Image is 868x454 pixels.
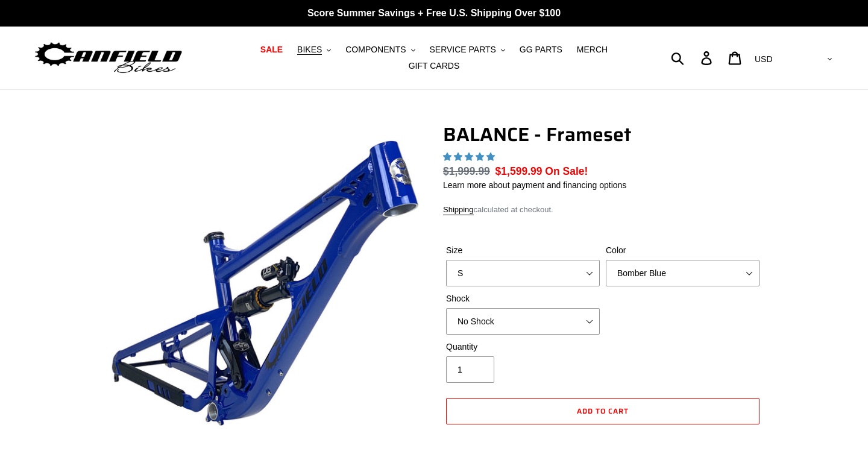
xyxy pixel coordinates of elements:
span: On Sale! [545,163,588,179]
span: SALE [260,45,283,55]
img: BALANCE - Frameset [108,125,423,440]
label: Size [446,244,600,257]
span: 5.00 stars [443,152,497,162]
a: SALE [254,42,289,58]
s: $1,999.99 [443,165,490,177]
a: GG PARTS [514,42,568,58]
input: Search [678,45,708,71]
span: COMPONENTS [345,45,406,55]
label: Color [606,244,759,257]
span: $1,599.99 [495,165,542,177]
span: GG PARTS [520,45,562,55]
button: BIKES [291,42,337,58]
a: Learn more about payment and financing options [443,180,626,190]
a: MERCH [571,42,614,58]
span: BIKES [297,45,322,55]
a: Shipping [443,205,474,215]
a: GIFT CARDS [403,58,466,74]
button: SERVICE PARTS [423,42,511,58]
span: Add to cart [577,405,629,417]
label: Shock [446,292,600,305]
button: Add to cart [446,398,759,424]
button: COMPONENTS [339,42,421,58]
h1: BALANCE - Frameset [443,123,763,146]
span: MERCH [577,45,608,55]
span: SERVICE PARTS [429,45,495,55]
label: Quantity [446,341,600,353]
img: Canfield Bikes [33,39,184,77]
div: calculated at checkout. [443,204,763,216]
span: GIFT CARDS [409,61,460,71]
